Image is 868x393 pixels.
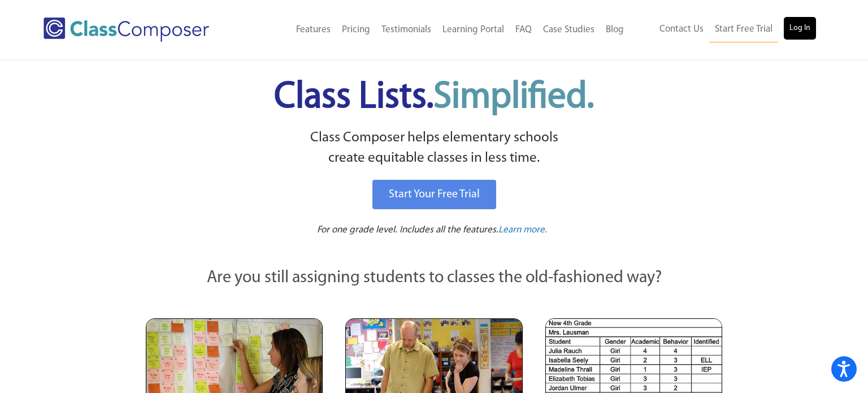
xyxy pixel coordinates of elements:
[433,79,594,116] span: Simplified.
[290,18,336,42] a: Features
[437,18,510,42] a: Learning Portal
[247,18,629,42] nav: Header Menu
[498,223,547,237] a: Learn more.
[372,180,496,209] a: Start Your Free Trial
[44,18,209,42] img: Class Composer
[498,225,547,235] span: Learn more.
[510,18,537,42] a: FAQ
[274,79,594,116] span: Class Lists.
[389,189,480,200] span: Start Your Free Trial
[317,225,498,235] span: For one grade level. Includes all the features.
[537,18,600,42] a: Case Studies
[144,128,724,169] p: Class Composer helps elementary schools create equitable classes in less time.
[630,17,817,42] nav: Header Menu
[146,266,722,291] p: Are you still assigning students to classes the old-fashioned way?
[600,18,630,42] a: Blog
[654,17,709,42] a: Contact Us
[376,18,437,42] a: Testimonials
[784,17,816,40] a: Log In
[336,18,376,42] a: Pricing
[709,17,778,42] a: Start Free Trial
